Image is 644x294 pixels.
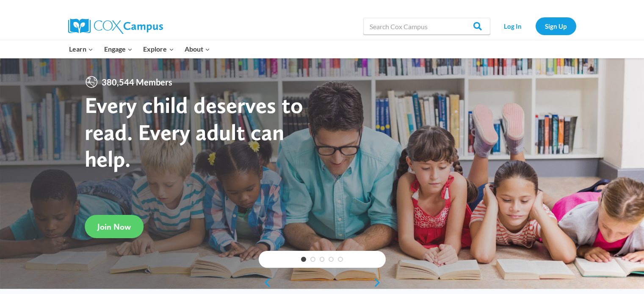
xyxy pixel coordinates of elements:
span: Join Now [97,222,131,232]
input: Search Cox Campus [363,18,490,35]
a: Join Now [85,215,144,238]
a: 4 [329,257,334,262]
a: 5 [338,257,343,262]
div: content slider buttons [259,274,386,291]
a: previous [259,278,271,288]
a: 2 [310,257,315,262]
span: Explore [143,44,174,55]
img: Cox Campus [68,19,163,34]
a: Log In [495,17,531,35]
nav: Secondary Navigation [495,17,576,35]
a: next [373,278,386,288]
span: About [185,44,210,55]
nav: Primary Navigation [64,40,216,58]
span: 380,544 Members [98,75,176,89]
span: Engage [104,44,133,55]
a: 1 [301,257,306,262]
strong: Every child deserves to read. Every adult can help. [85,91,303,172]
a: 3 [320,257,325,262]
span: Learn [69,44,93,55]
a: Sign Up [536,17,576,35]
